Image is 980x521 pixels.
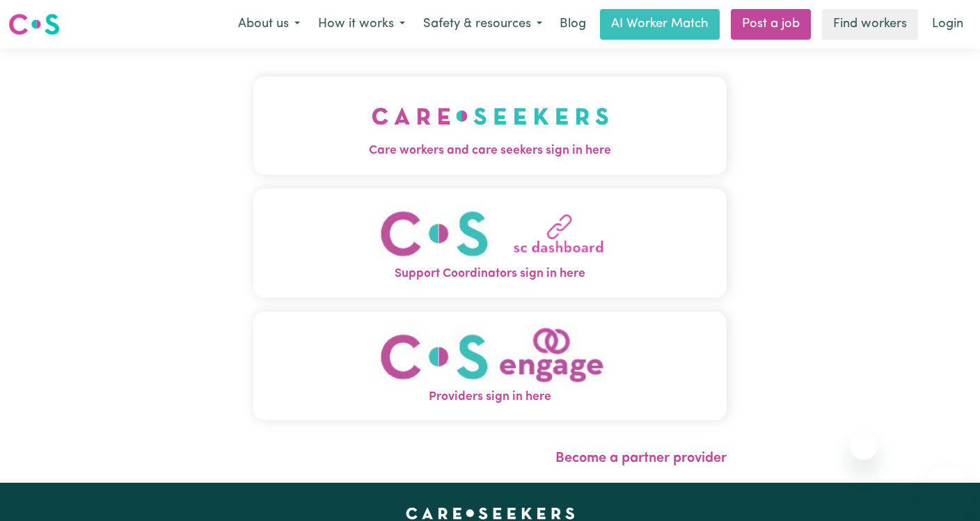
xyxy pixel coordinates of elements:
[731,9,811,40] a: Post a job
[309,10,414,39] button: How it works
[555,451,727,465] a: Become a partner provider
[822,9,918,40] a: Find workers
[253,142,727,160] span: Care workers and care seekers sign in here
[8,8,60,40] a: Careseekers logo
[414,10,551,39] button: Safety & resources
[600,9,720,40] a: AI Worker Match
[924,9,972,40] a: Login
[924,465,969,510] iframe: Button to launch messaging window
[551,9,594,40] a: Blog
[8,12,60,37] img: Careseekers logo
[406,508,575,519] a: Careseekers home page
[253,388,727,406] span: Providers sign in here
[850,432,878,460] iframe: Close message
[253,265,727,283] span: Support Coordinators sign in here
[229,10,309,39] button: About us
[253,311,727,420] button: Providers sign in here
[253,188,727,297] button: Support Coordinators sign in here
[253,77,727,174] button: Care workers and care seekers sign in here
